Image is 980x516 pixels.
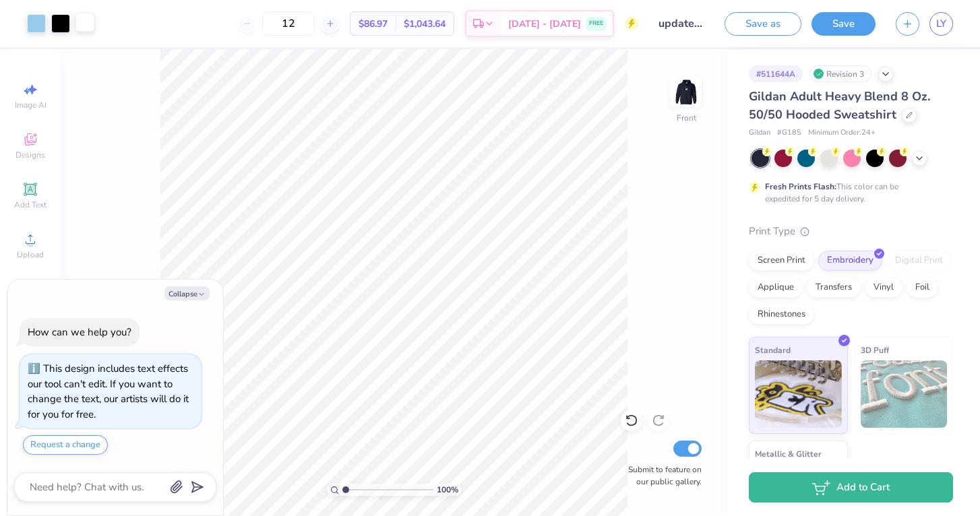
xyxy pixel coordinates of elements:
img: Front [673,78,700,105]
span: Minimum Order: 24 + [808,127,876,139]
div: Rhinestones [749,304,814,325]
span: $1,043.64 [404,17,446,31]
strong: Fresh Prints Flash: [765,181,836,192]
span: [DATE] - [DATE] [508,17,581,31]
label: Submit to feature on our public gallery. [621,463,702,488]
button: Save as [725,12,801,36]
span: $86.97 [359,17,388,31]
input: Untitled Design [648,10,714,37]
button: Collapse [164,286,210,300]
span: Gildan Adult Heavy Blend 8 Oz. 50/50 Hooded Sweatshirt [749,88,930,123]
div: Front [677,112,696,124]
div: How can we help you? [28,325,131,339]
div: Embroidery [818,251,882,271]
div: Digital Print [886,251,952,271]
input: – – [262,11,315,36]
button: Save [811,12,876,36]
div: Revision 3 [809,65,871,82]
span: Standard [755,343,791,357]
span: Designs [16,150,45,160]
span: Add Text [14,199,47,210]
span: Image AI [15,100,47,110]
span: LY [936,16,946,32]
button: Add to Cart [749,472,953,503]
div: Print Type [749,224,953,239]
button: Request a change [23,435,108,455]
div: This color can be expedited for 5 day delivery. [765,181,931,205]
div: Foil [907,278,938,298]
span: 100 % [437,484,458,496]
span: Metallic & Glitter [755,447,822,461]
img: 3D Puff [861,360,948,428]
span: Gildan [749,127,770,139]
span: FREE [589,19,603,28]
span: 3D Puff [861,343,889,357]
div: This design includes text effects our tool can't edit. If you want to change the text, our artist... [28,362,189,421]
a: LY [929,12,953,36]
div: Screen Print [749,251,814,271]
img: Standard [755,360,842,428]
div: Transfers [807,278,861,298]
div: # 511644A [749,65,803,82]
span: Upload [17,249,44,260]
div: Applique [749,278,803,298]
div: Vinyl [865,278,902,298]
span: # G185 [777,127,801,139]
